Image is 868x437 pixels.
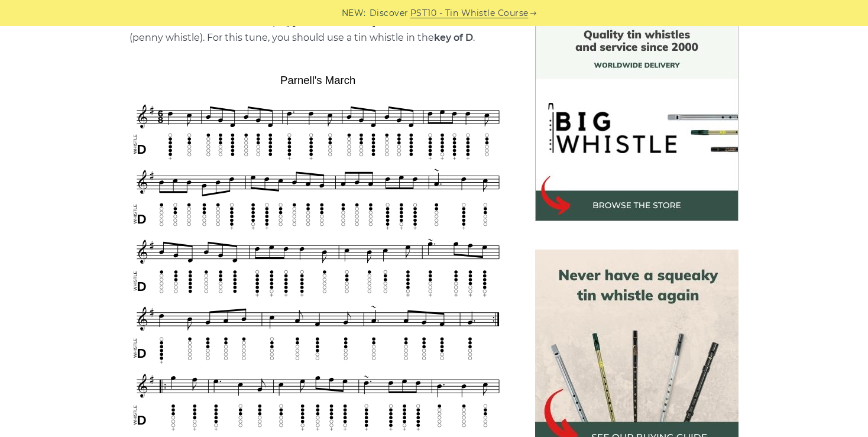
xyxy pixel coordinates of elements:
[342,7,366,20] span: NEW:
[535,18,739,221] img: BigWhistle Tin Whistle Store
[410,7,529,20] a: PST10 - Tin Whistle Course
[434,32,473,43] strong: key of D
[370,7,409,20] span: Discover
[129,15,507,46] p: Sheet music notes and tab to play on a tin whistle (penny whistle). For this tune, you should use...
